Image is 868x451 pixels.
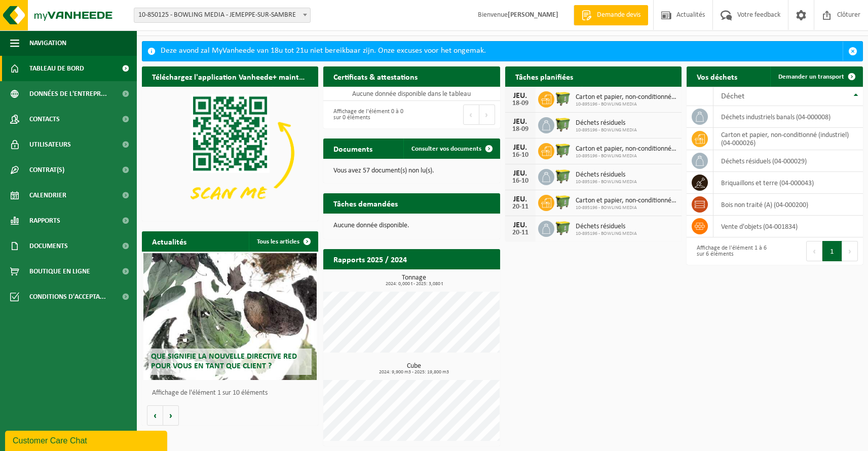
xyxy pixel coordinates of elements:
img: WB-1100-HPE-GN-50 [554,219,572,236]
span: Contacts [29,107,60,132]
span: 10-895196 - BOWLING MEDIA [576,127,637,133]
span: Rapports [29,208,60,233]
a: Tous les articles [249,231,317,252]
td: déchets industriels banals (04-000008) [713,106,863,128]
div: 20-11 [510,229,531,236]
h2: Rapports 2025 / 2024 [323,249,417,269]
span: 10-895196 - BOWLING MEDIA [576,153,676,159]
span: Carton et papier, non-conditionné (industriel) [576,145,676,153]
td: briquaillons et terre (04-000043) [713,172,863,194]
img: WB-1100-HPE-GN-50 [554,167,572,185]
button: Vorige [147,405,163,426]
div: 20-11 [510,203,531,211]
a: Consulter vos documents [403,138,499,159]
span: Calendrier [29,183,66,208]
span: Déchet [721,92,744,100]
img: Download de VHEPlus App [142,87,318,219]
span: Déchets résiduels [576,223,637,231]
div: 18-09 [510,126,531,133]
span: Utilisateurs [29,132,71,157]
div: JEU. [510,92,531,100]
span: 10-895196 - BOWLING MEDIA [576,179,637,185]
h2: Documents [323,138,383,158]
h2: Tâches planifiées [505,66,583,86]
button: Volgende [163,405,179,426]
span: 10-895196 - BOWLING MEDIA [576,231,637,237]
button: Previous [806,241,822,261]
td: carton et papier, non-conditionné (industriel) (04-000026) [713,128,863,150]
span: Boutique en ligne [29,259,90,284]
span: 10-850125 - BOWLING MEDIA - JEMEPPE-SUR-SAMBRE [134,8,310,22]
div: JEU. [510,118,531,126]
iframe: chat widget [5,429,169,451]
div: 16-10 [510,152,531,159]
span: 2024: 9,900 m3 - 2025: 19,800 m3 [328,370,500,375]
div: 16-10 [510,178,531,185]
h2: Actualités [142,231,197,251]
span: Conditions d'accepta... [29,284,106,309]
span: Tableau de bord [29,56,84,81]
img: WB-1100-HPE-GN-50 [554,193,572,211]
span: Documents [29,233,68,259]
p: Aucune donnée disponible. [333,222,489,229]
div: 18-09 [510,100,531,107]
h3: Tonnage [328,274,500,287]
span: 10-850125 - BOWLING MEDIA - JEMEPPE-SUR-SAMBRE [134,8,311,23]
h2: Certificats & attestations [323,66,428,86]
a: Demander un transport [770,66,862,87]
a: Demande devis [574,5,648,25]
span: 10-895196 - BOWLING MEDIA [576,101,676,108]
div: Deze avond zal MyVanheede van 18u tot 21u niet bereikbaar zijn. Onze excuses voor het ongemak. [161,42,843,61]
button: Next [842,241,858,261]
p: Vous avez 57 document(s) non lu(s). [333,167,489,175]
img: WB-1100-HPE-GN-50 [554,142,572,159]
span: Données de l'entrepr... [29,81,107,107]
td: bois non traité (A) (04-000200) [713,194,863,216]
span: Déchets résiduels [576,119,637,127]
img: WB-1100-HPE-GN-50 [554,116,572,133]
td: déchets résiduels (04-000029) [713,150,863,172]
h2: Tâches demandées [323,193,408,213]
p: Affichage de l'élément 1 sur 10 éléments [152,390,313,397]
span: Navigation [29,30,66,56]
div: JEU. [510,195,531,203]
div: JEU. [510,144,531,152]
button: Previous [463,105,479,125]
strong: [PERSON_NAME] [508,11,558,19]
span: Demande devis [594,10,643,20]
span: Contrat(s) [29,157,64,183]
span: Carton et papier, non-conditionné (industriel) [576,197,676,205]
div: JEU. [510,169,531,178]
h2: Vos déchets [687,66,747,86]
img: WB-1100-HPE-GN-50 [554,90,572,107]
div: Affichage de l'élément 0 à 0 sur 0 éléments [328,103,406,126]
div: Affichage de l'élément 1 à 6 sur 6 éléments [692,240,770,262]
span: Demander un transport [778,74,844,80]
h3: Cube [328,363,500,375]
a: Consulter les rapports [412,269,499,289]
span: 2024: 0,000 t - 2025: 3,080 t [328,282,500,287]
button: 1 [822,241,842,261]
span: Que signifie la nouvelle directive RED pour vous en tant que client ? [151,353,297,370]
span: Déchets résiduels [576,171,637,179]
span: 10-895196 - BOWLING MEDIA [576,205,676,211]
td: vente d'objets (04-001834) [713,216,863,237]
td: Aucune donnée disponible dans le tableau [323,87,500,101]
h2: Téléchargez l'application Vanheede+ maintenant! [142,66,318,86]
span: Consulter vos documents [411,146,481,152]
span: Carton et papier, non-conditionné (industriel) [576,93,676,101]
div: JEU. [510,221,531,229]
button: Next [479,105,495,125]
a: Que signifie la nouvelle directive RED pour vous en tant que client ? [143,253,316,380]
